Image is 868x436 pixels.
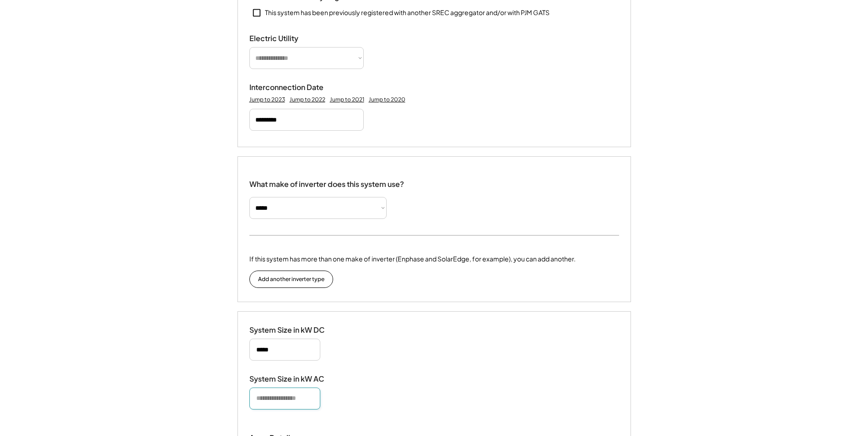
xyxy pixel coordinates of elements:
[369,96,405,103] div: Jump to 2020
[265,8,550,17] div: This system has been previously registered with another SREC aggregator and/or with PJM GATS
[249,83,341,92] div: Interconnection Date
[249,325,341,335] div: System Size in kW DC
[249,170,404,191] div: What make of inverter does this system use?
[249,34,341,43] div: Electric Utility
[249,271,333,288] button: Add another inverter type
[249,96,285,103] div: Jump to 2023
[290,96,325,103] div: Jump to 2022
[330,96,364,103] div: Jump to 2021
[249,254,576,264] div: If this system has more than one make of inverter (Enphase and SolarEdge, for example), you can a...
[249,374,341,384] div: System Size in kW AC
